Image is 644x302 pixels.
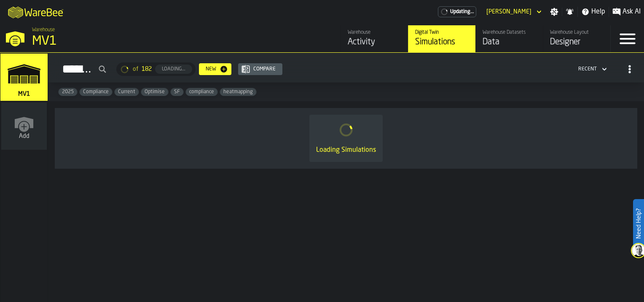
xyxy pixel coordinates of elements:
span: Current [115,89,139,95]
span: heatmapping [220,89,256,95]
span: MV1 [16,91,32,97]
span: 2025 [59,89,77,95]
button: button-Loading... [155,65,192,74]
div: New [202,66,220,72]
div: Loading... [158,66,189,72]
div: Activity [348,36,401,48]
span: Warehouse [32,27,55,33]
a: link-to-/wh/i/3ccf57d1-1e0c-4a81-a3bb-c2011c5f0d50/settings/billing [438,6,476,17]
div: Loading Simulations [316,145,376,155]
a: link-to-/wh/i/3ccf57d1-1e0c-4a81-a3bb-c2011c5f0d50/simulations [408,25,475,52]
div: Warehouse [348,30,401,35]
div: Menu Subscription [438,6,476,17]
div: Warehouse Layout [550,30,604,35]
span: of [133,66,138,73]
div: Data [483,36,536,48]
div: ItemListCard- [55,108,637,169]
a: link-to-/wh/i/3ccf57d1-1e0c-4a81-a3bb-c2011c5f0d50/designer [543,25,610,52]
div: DropdownMenuValue-Gavin White [483,7,543,17]
a: link-to-/wh/i/3ccf57d1-1e0c-4a81-a3bb-c2011c5f0d50/data [475,25,543,52]
label: button-toggle-Help [578,7,609,17]
span: Optimise [141,89,168,95]
div: DropdownMenuValue-4 [575,64,609,74]
div: MV1 [32,34,260,49]
div: Digital Twin [415,30,469,35]
label: button-toggle-Menu [611,25,644,52]
div: Designer [550,36,604,48]
span: Add [19,133,30,140]
span: Help [591,7,605,17]
div: ButtonLoadMore-Loading...-Prev-First-Last [113,62,199,76]
h2: button-Simulations [48,53,644,83]
a: link-to-/wh/new [1,102,47,151]
span: SF [171,89,183,95]
label: Need Help? [634,200,643,247]
a: link-to-/wh/i/3ccf57d1-1e0c-4a81-a3bb-c2011c5f0d50/feed/ [341,25,408,52]
span: Ask AI [623,7,641,17]
div: DropdownMenuValue-4 [578,66,597,72]
button: button-New [199,63,231,75]
div: Compare [250,66,279,72]
span: Updating... [450,9,474,15]
span: compliance [186,89,217,95]
a: link-to-/wh/i/3ccf57d1-1e0c-4a81-a3bb-c2011c5f0d50/simulations [0,54,48,102]
label: button-toggle-Settings [547,8,562,16]
label: button-toggle-Notifications [562,8,577,16]
div: Simulations [415,36,469,48]
div: DropdownMenuValue-Gavin White [486,8,531,15]
span: Compliance [80,89,112,95]
span: 182 [142,66,152,73]
button: button-Compare [238,63,282,75]
div: Warehouse Datasets [483,30,536,35]
label: button-toggle-Ask AI [609,7,644,17]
